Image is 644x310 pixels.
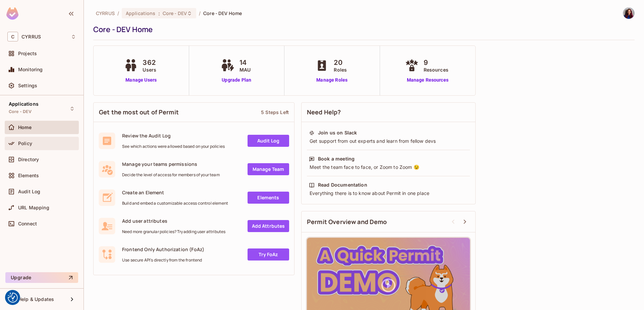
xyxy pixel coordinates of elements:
img: SReyMgAAAABJRU5ErkJggg== [6,7,18,20]
span: Elements [18,173,39,178]
span: Workspace: CYRRUS [21,34,41,39]
li: / [199,10,201,16]
span: Applications [126,10,156,16]
div: Join us on Slack [318,129,357,136]
span: Permit Overview and Demo [307,218,387,226]
span: Settings [18,83,37,88]
span: Policy [18,141,32,146]
span: Directory [18,157,39,162]
span: the active workspace [96,10,115,16]
div: 5 Steps Left [261,109,289,115]
span: Use secure API's directly from the frontend [122,257,204,263]
img: Michaela Sekaninová [623,8,634,19]
div: Core - DEV Home [93,24,631,34]
span: Help & Updates [18,297,54,302]
span: Core - DEV Home [203,10,242,16]
a: Manage Team [248,163,289,175]
div: Meet the team face to face, or Zoom to Zoom 😉 [309,164,468,171]
a: Audit Log [248,135,289,147]
button: Upgrade [5,272,78,283]
a: Upgrade Plan [219,77,254,84]
span: MAU [239,66,251,73]
span: Projects [18,51,37,56]
a: Add Attrbutes [248,220,289,232]
span: Manage your teams permissions [122,161,220,167]
span: Build and embed a customizable access control element [122,201,228,206]
a: Manage Resources [404,77,452,84]
span: 14 [239,58,251,68]
span: Users [143,66,156,73]
span: 20 [334,58,347,68]
a: Manage Roles [314,77,350,84]
span: Create an Element [122,189,228,196]
span: 362 [143,58,156,68]
span: See which actions were allowed based on your policies [122,144,225,149]
li: / [117,10,119,16]
span: Frontend Only Authorization (FoAz) [122,246,204,252]
span: Roles [334,66,347,73]
a: Manage Users [122,77,160,84]
div: Everything there is to know about Permit in one place [309,190,468,197]
span: Audit Log [18,189,40,194]
span: Need Help? [307,108,341,116]
span: Resources [424,66,448,73]
span: Core - DEV [163,10,187,16]
span: Get the most out of Permit [99,108,179,116]
button: Consent Preferences [8,293,18,303]
span: Core - DEV [9,109,32,114]
div: Read Documentation [318,182,367,188]
span: Decide the level of access for members of your team [122,172,220,178]
span: C [7,32,18,41]
div: Get support from out experts and learn from fellow devs [309,138,468,144]
span: Review the Audit Log [122,132,225,139]
span: Home [18,125,32,130]
img: Revisit consent button [8,293,18,303]
span: Add user attributes [122,218,225,224]
span: Applications [9,101,39,107]
a: Try FoAz [248,248,289,261]
span: Monitoring [18,67,43,72]
span: Connect [18,221,37,226]
span: : [158,11,160,16]
a: Elements [248,192,289,204]
span: Need more granular policies? Try adding user attributes [122,229,225,234]
span: 9 [424,58,448,68]
div: Book a meeting [318,156,355,162]
span: URL Mapping [18,205,49,210]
